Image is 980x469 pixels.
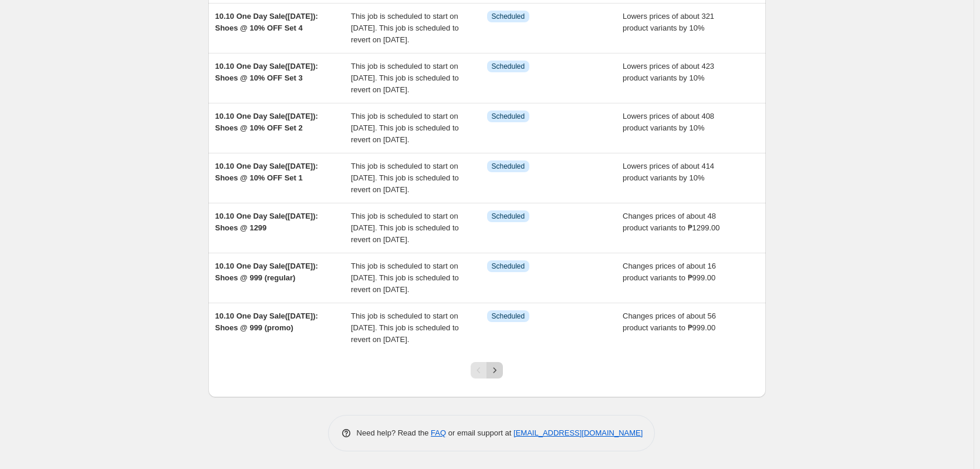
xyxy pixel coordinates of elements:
a: [EMAIL_ADDRESS][DOMAIN_NAME] [513,428,643,437]
span: This job is scheduled to start on [DATE]. This job is scheduled to revert on [DATE]. [351,311,459,344]
span: 10.10 One Day Sale([DATE]): Shoes @ 1299 [215,212,318,232]
span: Changes prices of about 56 product variants to ₱999.00 [623,311,716,332]
span: This job is scheduled to start on [DATE]. This job is scheduled to revert on [DATE]. [351,112,459,144]
span: Scheduled [492,262,525,271]
span: This job is scheduled to start on [DATE]. This job is scheduled to revert on [DATE]. [351,12,459,44]
span: Need help? Read the [357,428,431,437]
span: Scheduled [492,12,525,21]
span: This job is scheduled to start on [DATE]. This job is scheduled to revert on [DATE]. [351,162,459,194]
span: Scheduled [492,212,525,221]
span: Scheduled [492,162,525,171]
span: 10.10 One Day Sale([DATE]): Shoes @ 999 (promo) [215,311,318,332]
span: Changes prices of about 48 product variants to ₱1299.00 [623,212,720,232]
span: Lowers prices of about 423 product variants by 10% [623,62,714,82]
span: or email support at [446,428,513,437]
a: FAQ [431,428,446,437]
nav: Pagination [471,362,503,378]
span: Lowers prices of about 414 product variants by 10% [623,162,714,182]
span: 10.10 One Day Sale([DATE]): Shoes @ 10% OFF Set 4 [215,12,318,32]
span: 10.10 One Day Sale([DATE]): Shoes @ 999 (regular) [215,262,318,282]
span: 10.10 One Day Sale([DATE]): Shoes @ 10% OFF Set 1 [215,162,318,182]
span: Lowers prices of about 408 product variants by 10% [623,112,714,132]
button: Next [486,362,503,378]
span: This job is scheduled to start on [DATE]. This job is scheduled to revert on [DATE]. [351,262,459,294]
span: This job is scheduled to start on [DATE]. This job is scheduled to revert on [DATE]. [351,62,459,94]
span: This job is scheduled to start on [DATE]. This job is scheduled to revert on [DATE]. [351,212,459,244]
span: Scheduled [492,62,525,71]
span: 10.10 One Day Sale([DATE]): Shoes @ 10% OFF Set 3 [215,62,318,82]
span: 10.10 One Day Sale([DATE]): Shoes @ 10% OFF Set 2 [215,112,318,132]
span: Scheduled [492,311,525,321]
span: Scheduled [492,112,525,121]
span: Changes prices of about 16 product variants to ₱999.00 [623,262,716,282]
span: Lowers prices of about 321 product variants by 10% [623,12,714,32]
